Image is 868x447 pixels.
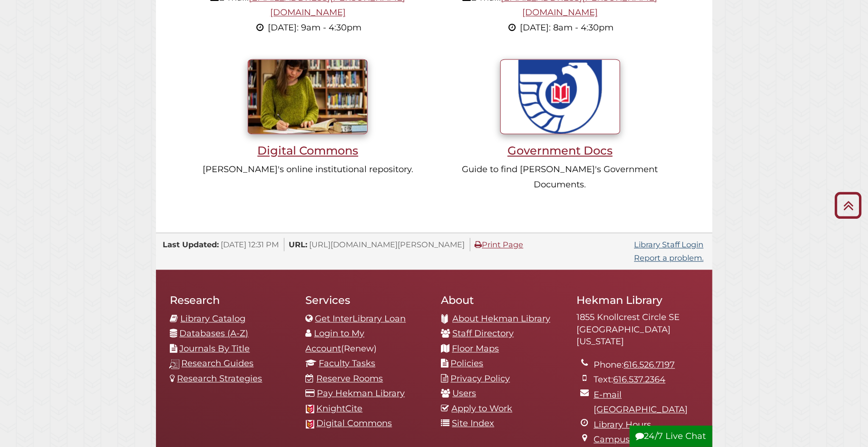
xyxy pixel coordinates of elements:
address: 1855 Knollcrest Circle SE [GEOGRAPHIC_DATA][US_STATE] [577,311,698,348]
h2: Research [170,293,292,307]
img: Calvin favicon logo [306,420,314,428]
span: [URL][DOMAIN_NAME][PERSON_NAME] [310,240,465,249]
a: Library Hours [594,419,652,430]
a: Pay Hekman Library [317,388,405,398]
p: [PERSON_NAME]'s online institutional repository. [199,162,417,177]
a: E-mail [GEOGRAPHIC_DATA] [594,389,688,415]
a: Research Strategies [177,373,263,384]
a: 616.537.2364 [614,374,666,385]
a: Library Staff Login [634,240,704,249]
a: Floor Maps [452,343,499,354]
span: [DATE] 12:31 PM [221,240,279,249]
h3: Digital Commons [199,144,417,157]
a: 616.526.7197 [624,360,675,370]
a: Report a problem. [634,253,704,262]
a: Research Guides [182,358,254,369]
a: Print Page [475,240,524,249]
a: Government Docs [451,91,669,157]
a: Get InterLibrary Loan [315,313,406,324]
a: Site Index [452,418,495,428]
a: Databases (A-Z) [180,328,249,339]
a: Privacy Policy [451,373,510,384]
li: (Renew) [306,326,427,356]
a: Staff Directory [453,328,514,339]
a: Login to My Account [306,328,365,354]
span: [DATE]: 9am - 4:30pm [268,22,361,33]
li: Text: [594,372,698,388]
span: Last Updated: [163,240,219,249]
span: URL: [289,240,308,249]
p: Guide to find [PERSON_NAME]'s Government Documents. [451,162,669,192]
a: Users [453,388,477,398]
a: Digital Commons [199,91,417,157]
img: Student writing inside library [248,59,368,134]
h3: Government Docs [451,144,669,157]
h2: Services [306,293,427,307]
i: Print Page [475,241,482,248]
img: Calvin favicon logo [306,405,314,413]
li: Phone: [594,358,698,373]
a: Journals By Title [180,343,250,354]
img: research-guides-icon-white_37x37.png [169,359,179,369]
a: Library Catalog [181,313,246,324]
a: Apply to Work [452,403,513,414]
h2: Hekman Library [577,293,698,307]
a: KnightCite [317,403,363,414]
h2: About [441,293,563,307]
a: Back to Top [831,197,866,213]
a: About Hekman Library [452,313,550,324]
img: U.S. Government Documents seal [500,59,620,134]
a: Faculty Tasks [319,358,376,369]
a: Reserve Rooms [317,373,383,384]
span: [DATE]: 8am - 4:30pm [520,22,614,33]
a: Digital Commons [317,418,392,428]
a: Policies [451,358,484,369]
